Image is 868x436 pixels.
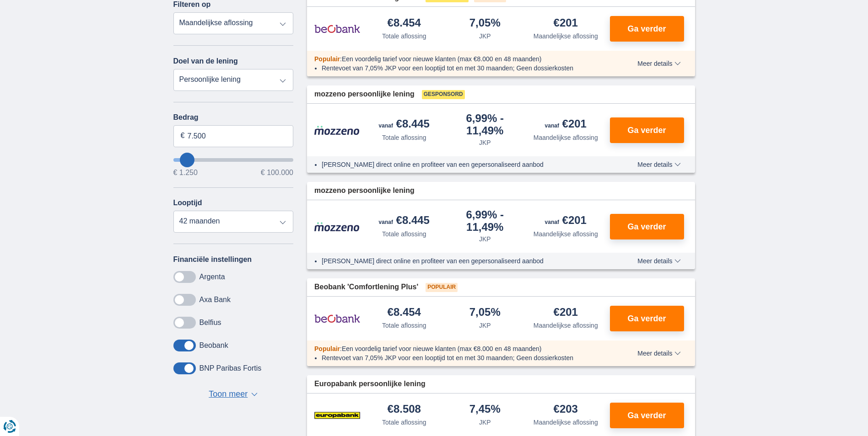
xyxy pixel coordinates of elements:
[307,344,611,353] div: :
[534,32,598,41] div: Maandelijkse aflossing
[382,32,426,41] div: Totale aflossing
[173,158,294,162] input: wantToBorrow
[479,418,491,427] div: JKP
[314,17,360,40] img: product.pl.alt Beobank
[173,0,211,9] label: Filteren op
[554,404,578,416] div: €203
[382,133,426,142] div: Totale aflossing
[448,113,522,136] div: 6,99%
[388,404,421,416] div: €8.508
[545,215,587,228] div: €201
[627,25,666,33] span: Ga verder
[322,160,604,169] li: [PERSON_NAME] direct online en profiteer van een gepersonaliseerd aanbod
[637,258,680,264] span: Meer details
[637,60,680,67] span: Meer details
[322,64,604,73] li: Rentevoet van 7,05% JKP voor een looptijd tot en met 30 maanden; Geen dossierkosten
[479,32,491,41] div: JKP
[610,117,684,143] button: Ga verder
[251,393,258,396] span: ▼
[637,350,680,356] span: Meer details
[479,234,491,244] div: JKP
[342,345,542,352] span: Een voordelig tarief voor nieuwe klanten (max €8.000 en 48 maanden)
[631,161,687,168] button: Meer details
[382,418,426,427] div: Totale aflossing
[307,54,611,64] div: :
[173,169,198,176] span: € 1.250
[382,321,426,330] div: Totale aflossing
[534,321,598,330] div: Maandelijkse aflossing
[631,60,687,67] button: Meer details
[448,209,522,233] div: 6,99%
[627,314,666,323] span: Ga verder
[545,118,587,131] div: €201
[469,17,501,30] div: 7,05%
[388,17,421,30] div: €8.454
[314,89,415,100] span: mozzeno persoonlijke lening
[342,55,542,63] span: Een voordelig tarief voor nieuwe klanten (max €8.000 en 48 maanden)
[322,353,604,362] li: Rentevoet van 7,05% JKP voor een looptijd tot en met 30 maanden; Geen dossierkosten
[534,133,598,142] div: Maandelijkse aflossing
[627,126,666,134] span: Ga verder
[322,256,604,266] li: [PERSON_NAME] direct online en profiteer van een gepersonaliseerd aanbod
[479,138,491,147] div: JKP
[173,57,238,65] label: Doel van de lening
[199,364,262,372] label: BNP Paribas Fortis
[637,161,680,168] span: Meer details
[610,403,684,428] button: Ga verder
[314,379,426,389] span: Europabank persoonlijke lening
[631,350,687,357] button: Meer details
[199,273,225,281] label: Argenta
[554,17,578,30] div: €201
[610,214,684,239] button: Ga verder
[388,307,421,319] div: €8.454
[534,418,598,427] div: Maandelijkse aflossing
[426,283,458,292] span: Populair
[199,341,228,350] label: Beobank
[199,319,221,327] label: Belfius
[534,229,598,239] div: Maandelijkse aflossing
[631,257,687,265] button: Meer details
[314,307,360,330] img: product.pl.alt Beobank
[181,131,185,141] span: €
[610,16,684,42] button: Ga verder
[314,125,360,135] img: product.pl.alt Mozzeno
[554,307,578,319] div: €201
[314,55,340,63] span: Populair
[173,255,252,264] label: Financiële instellingen
[199,296,231,304] label: Axa Bank
[314,404,360,427] img: product.pl.alt Europabank
[314,222,360,232] img: product.pl.alt Mozzeno
[422,90,465,99] span: Gesponsord
[379,118,430,131] div: €8.445
[261,169,293,176] span: € 100.000
[314,186,415,196] span: mozzeno persoonlijke lening
[479,321,491,330] div: JKP
[627,411,666,420] span: Ga verder
[209,388,248,400] span: Toon meer
[382,229,426,239] div: Totale aflossing
[314,345,340,352] span: Populair
[206,388,260,401] button: Toon meer ▼
[314,282,418,292] span: Beobank 'Comfortlening Plus'
[469,307,501,319] div: 7,05%
[469,404,501,416] div: 7,45%
[610,306,684,331] button: Ga verder
[627,223,666,231] span: Ga verder
[379,215,430,228] div: €8.445
[173,113,294,122] label: Bedrag
[173,199,202,207] label: Looptijd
